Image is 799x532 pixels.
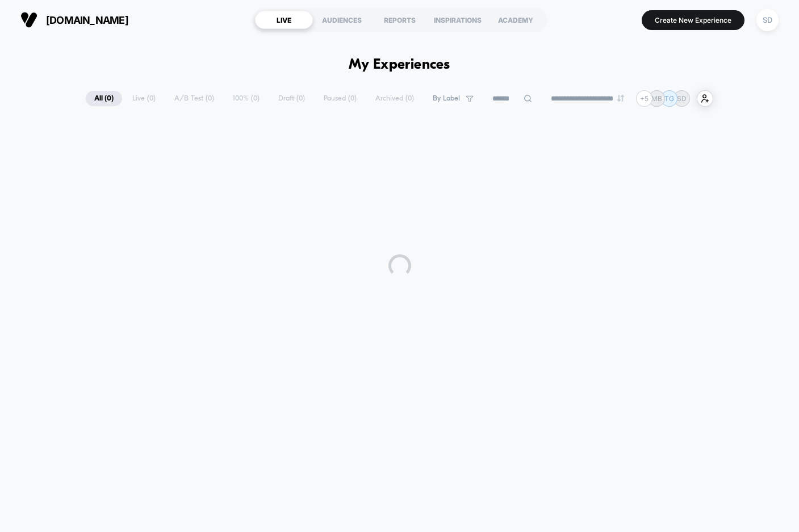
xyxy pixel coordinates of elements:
[86,91,122,106] span: All ( 0 )
[617,95,624,102] img: end
[756,9,779,31] div: SD
[651,94,662,103] p: MB
[664,94,674,103] p: TG
[349,57,450,73] h1: My Experiences
[429,11,487,29] div: INSPIRATIONS
[46,14,128,26] span: [DOMAIN_NAME]
[255,11,313,29] div: LIVE
[753,9,782,32] button: SD
[677,94,687,103] p: SD
[636,90,652,107] div: + 5
[20,11,37,28] img: Visually logo
[487,11,545,29] div: ACADEMY
[17,11,132,29] button: [DOMAIN_NAME]
[371,11,429,29] div: REPORTS
[313,11,371,29] div: AUDIENCES
[433,94,460,103] span: By Label
[642,10,744,30] button: Create New Experience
